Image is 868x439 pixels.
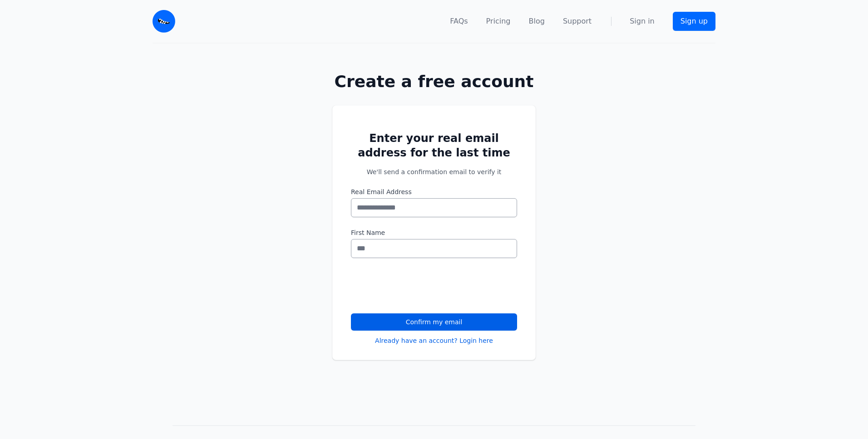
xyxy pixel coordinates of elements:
img: Email Monster [153,10,175,33]
button: Confirm my email [351,313,517,331]
a: Pricing [486,16,511,27]
a: Sign in [630,16,655,27]
a: Blog [529,16,545,27]
a: Sign up [673,12,715,31]
label: First Name [351,228,517,237]
p: We'll send a confirmation email to verify it [351,167,517,176]
a: FAQs [450,16,468,27]
a: Already have an account? Login here [375,336,493,345]
h2: Enter your real email address for the last time [351,131,517,160]
iframe: reCAPTCHA [351,269,489,304]
label: Real Email Address [351,187,517,196]
h1: Create a free account [303,73,565,91]
a: Support [563,16,592,27]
